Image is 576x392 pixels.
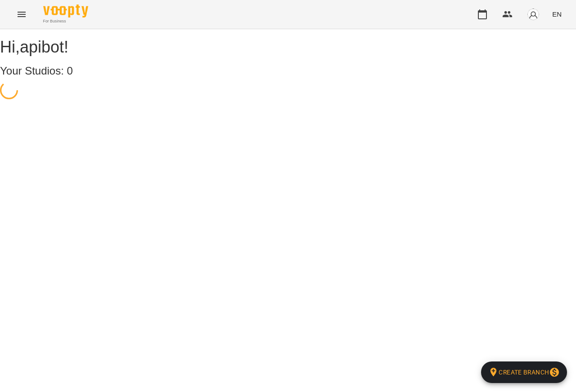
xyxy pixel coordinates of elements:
[43,18,88,24] span: For Business
[552,9,562,19] span: EN
[549,6,565,22] button: EN
[67,65,73,77] span: 0
[527,8,540,21] img: avatar_s.png
[11,4,32,25] button: Menu
[43,4,88,18] img: Voopty Logo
